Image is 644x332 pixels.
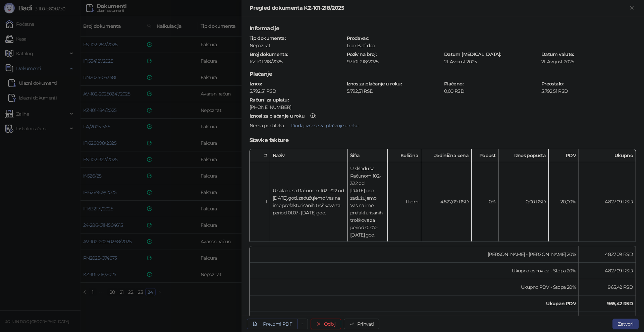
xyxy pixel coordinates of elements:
[347,149,388,162] th: Šifra
[250,123,284,129] span: Nema podataka
[546,301,576,307] strong: Ukupan PDV
[346,59,353,65] div: 97
[270,149,347,162] th: Naziv
[560,199,576,205] span: 20,00 %
[250,113,316,119] strong: :
[263,321,292,327] div: Preuzmi PDF
[250,51,288,57] strong: Broj dokumenta :
[353,59,441,65] div: 101-218/2025
[443,59,539,65] div: 21. Avgust 2025.
[346,43,636,49] div: Lion Belf doo
[498,162,549,242] td: 0,00 RSD
[607,301,633,307] strong: 965,42 RSD
[346,88,442,94] div: 5.792,51 RSD
[347,81,401,87] strong: Iznos za plaćanje u roku :
[549,149,579,162] th: PDV
[541,59,637,65] div: 21. Avgust 2025.
[444,81,463,87] strong: Plaćeno :
[541,88,637,94] div: 5.792,51 RSD
[250,263,579,279] td: Ukupno osnovica - Stopa 20%
[472,162,498,242] td: 0%
[421,149,472,162] th: Jedinična cena
[250,114,305,118] div: Iznosi za plaćanje u roku
[444,51,501,57] strong: Datum [MEDICAL_DATA] :
[249,59,345,65] div: KZ-101-218/2025
[347,51,376,57] strong: Poziv na broj :
[472,149,498,162] th: Popust
[247,319,298,329] a: Preuzmi PDF
[250,97,288,103] strong: Računi za uplatu :
[347,162,388,242] td: U skladu sa Računom 102- 322 od [DATE].god, zadužujemo Vas na ime prefakturisanih troškova za per...
[541,81,563,87] strong: Preostalo :
[628,4,636,12] button: Zatvori
[579,246,636,263] td: 4.827,09 RSD
[250,104,636,110] div: [PHONE_NUMBER]
[250,279,579,295] td: Ukupno PDV - Stopa 20%
[250,35,285,41] strong: Tip dokumenta :
[250,246,579,263] td: [PERSON_NAME] - [PERSON_NAME] 20%
[250,162,270,242] td: 1
[249,120,637,131] div: .
[250,4,628,12] div: Pregled dokumenta KZ-101-218/2025
[250,24,636,32] h5: Informacije
[498,149,549,162] th: Iznos popusta
[249,88,345,94] div: 5.792,51 RSD
[344,319,379,329] button: Prihvati
[273,187,344,216] div: U skladu sa Računom 102- 322 od [DATE].god, zadužujemo Vas na ime prefakturisanih troškova za per...
[286,120,364,131] button: Dodaj iznose za plaćanje u roku
[579,263,636,279] td: 4.827,09 RSD
[300,322,305,326] span: ellipsis
[612,319,639,329] button: Zatvori
[388,162,421,242] td: 1 kom
[421,162,472,242] td: 4.827,09 RSD
[579,149,636,162] th: Ukupno
[249,43,345,49] div: Nepoznat
[579,279,636,295] td: 965,42 RSD
[443,88,539,94] div: 0,00 RSD
[347,35,369,41] strong: Prodavac :
[250,81,262,87] strong: Iznos :
[541,51,574,57] strong: Datum valute :
[388,149,421,162] th: Količina
[250,136,636,144] h5: Stavke fakture
[250,149,270,162] th: #
[579,162,636,242] td: 4.827,09 RSD
[311,319,341,329] button: Odbij
[250,70,636,78] h5: Plaćanje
